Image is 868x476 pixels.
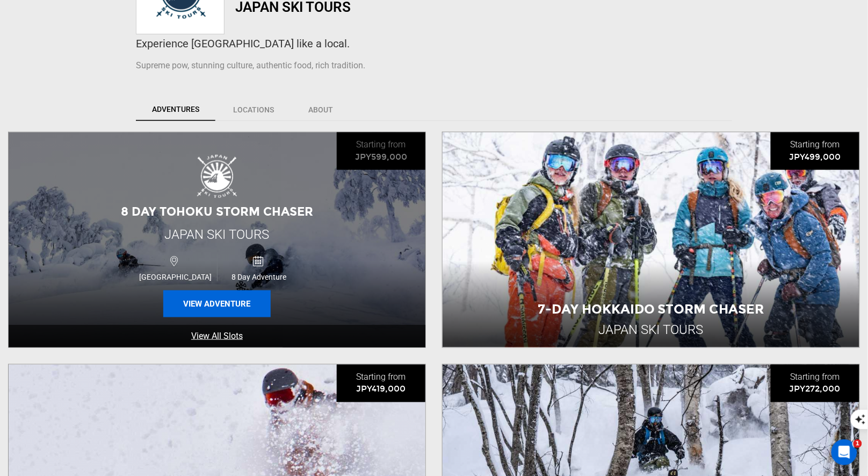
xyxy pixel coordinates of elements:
span: Japan Ski Tours [165,227,270,242]
img: images [197,155,237,198]
p: Supreme pow, stunning culture, authentic food, rich tradition. [136,60,732,72]
a: About [292,98,350,121]
iframe: Intercom live chat [831,439,857,465]
span: 8 Day Tohoku Storm Chaser [121,204,313,219]
div: Experience [GEOGRAPHIC_DATA] like a local. [136,36,732,52]
button: View Adventure [163,290,271,317]
a: Locations [216,98,291,121]
a: View All Slots [9,325,425,348]
span: 8 Day Adventure [218,273,300,281]
a: Adventures [136,98,215,121]
span: [GEOGRAPHIC_DATA] [134,273,217,281]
